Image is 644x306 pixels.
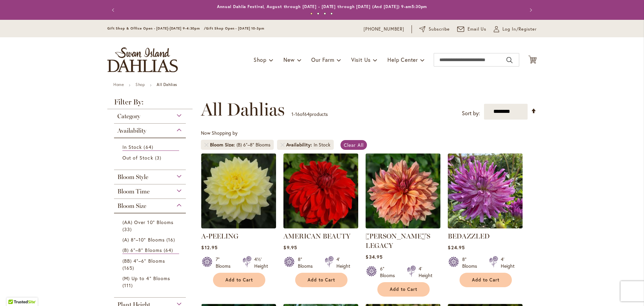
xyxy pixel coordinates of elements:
span: Email Us [468,26,487,33]
button: 1 of 4 [310,12,313,15]
span: (BB) 4"–6" Blooms [122,258,165,264]
button: Next [523,3,537,17]
img: Andy's Legacy [366,154,440,228]
a: [PERSON_NAME]'S LEGACY [366,232,430,250]
a: Out of Stock 3 [122,154,179,161]
span: Shop [254,56,267,63]
a: (AA) Over 10" Blooms 33 [122,219,179,233]
button: 3 of 4 [324,12,326,15]
button: Add to Cart [460,273,512,287]
span: Add to Cart [472,277,499,283]
img: Bedazzled [448,154,523,228]
span: Add to Cart [225,277,253,283]
span: $12.95 [201,244,217,251]
div: 4' Height [501,256,515,269]
span: Now Shopping by [201,130,237,136]
a: Subscribe [419,26,450,33]
a: In Stock 64 [122,143,179,151]
span: Availability [117,127,146,134]
span: Bloom Time [117,188,150,195]
span: $24.95 [448,244,465,251]
span: Out of Stock [122,155,153,161]
a: Annual Dahlia Festival, August through [DATE] - [DATE] through [DATE] (And [DATE]) 9-am5:30pm [217,4,427,9]
a: (A) 8"–10" Blooms 16 [122,236,179,243]
span: 111 [122,282,135,289]
div: 4½' Height [254,256,268,269]
a: Andy's Legacy [366,223,440,230]
div: 4' Height [336,256,350,269]
span: Our Farm [311,56,334,63]
iframe: Launch Accessibility Center [5,282,24,301]
strong: All Dahlias [157,82,177,87]
a: Clear All [340,140,367,150]
a: Home [113,82,124,87]
span: Bloom Size [117,202,146,210]
img: A-Peeling [201,154,276,228]
strong: Filter By: [107,98,193,109]
span: 64 [144,143,155,150]
label: Sort by: [462,107,480,120]
a: AMERICAN BEAUTY [283,232,351,240]
a: (M) Up to 4" Blooms 111 [122,275,179,289]
span: 3 [155,154,163,161]
span: New [283,56,294,63]
span: 64 [164,247,175,254]
span: $9.95 [283,244,297,251]
span: 1 [291,111,293,117]
span: Category [117,113,140,120]
span: (M) Up to 4" Blooms [122,275,170,281]
a: A-PEELING [201,232,238,240]
button: Add to Cart [295,273,347,287]
button: Add to Cart [377,282,430,297]
a: (B) 6"–8" Blooms 64 [122,247,179,254]
p: - of products [291,109,328,120]
span: (A) 8"–10" Blooms [122,236,165,243]
span: Log In/Register [502,26,537,33]
span: Gift Shop & Office Open - [DATE]-[DATE] 9-4:30pm / [107,26,206,31]
span: 16 [166,236,177,243]
a: Log In/Register [494,26,537,33]
div: (B) 6"–8" Blooms [236,141,270,148]
span: Bloom Size [210,141,236,148]
button: Add to Cart [213,273,265,287]
span: 16 [295,111,300,117]
span: 33 [122,226,133,233]
span: $34.95 [366,254,382,260]
div: 8" Blooms [462,256,481,269]
span: Visit Us [351,56,371,63]
a: Email Us [457,26,487,33]
button: 4 of 4 [330,12,333,15]
span: Availability [286,141,314,148]
img: AMERICAN BEAUTY [283,154,358,228]
span: Bloom Style [117,173,148,181]
button: Previous [107,3,121,17]
a: (BB) 4"–6" Blooms 165 [122,257,179,271]
button: 2 of 4 [317,12,319,15]
span: Help Center [387,56,418,63]
div: 7" Blooms [216,256,234,269]
a: store logo [107,47,178,72]
span: Subscribe [429,26,450,33]
a: [PHONE_NUMBER] [364,26,404,33]
a: AMERICAN BEAUTY [283,223,358,230]
span: 64 [304,111,310,117]
span: In Stock [122,144,142,150]
a: Bedazzled [448,223,523,230]
span: Add to Cart [390,287,417,292]
a: Remove Availability In Stock [280,143,284,147]
a: Shop [136,82,145,87]
div: 8" Blooms [298,256,317,269]
a: Remove Bloom Size (B) 6"–8" Blooms [204,143,208,147]
div: 4' Height [419,265,432,279]
span: 165 [122,264,136,271]
span: (AA) Over 10" Blooms [122,219,173,225]
span: Clear All [344,142,364,148]
a: BEDAZZLED [448,232,490,240]
span: Gift Shop Open - [DATE] 10-3pm [206,26,264,31]
span: Add to Cart [308,277,335,283]
span: All Dahlias [201,99,285,120]
div: 6" Blooms [380,265,399,279]
div: In Stock [314,141,330,148]
a: A-Peeling [201,223,276,230]
span: (B) 6"–8" Blooms [122,247,162,253]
